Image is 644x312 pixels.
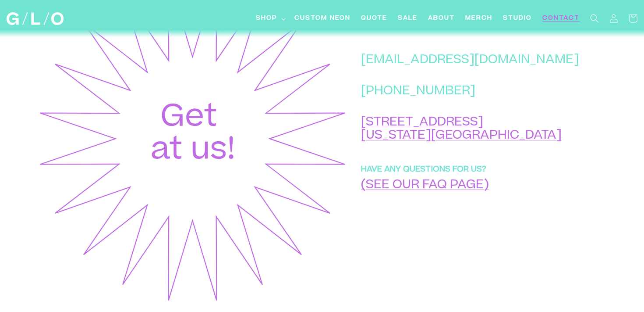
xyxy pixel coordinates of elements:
[256,14,277,23] span: Shop
[356,9,393,29] a: Quote
[393,9,423,29] a: SALE
[428,14,455,23] span: About
[361,117,562,143] a: [STREET_ADDRESS][US_STATE][GEOGRAPHIC_DATA]
[486,189,644,312] iframe: Chat Widget
[361,85,579,99] p: [PHONE_NUMBER]
[398,14,418,23] span: SALE
[542,14,580,23] span: Contact
[465,14,492,23] span: Merch
[585,9,604,28] summary: Search
[537,9,585,29] a: Contact
[3,9,67,29] a: GLO Studio
[498,9,537,29] a: Studio
[361,54,579,68] p: [EMAIL_ADDRESS][DOMAIN_NAME]
[460,9,498,29] a: Merch
[423,9,460,29] a: About
[7,12,64,25] img: GLO Studio
[361,166,486,174] strong: HAVE ANY QUESTIONS FOR US?
[294,14,350,23] span: Custom Neon
[361,180,489,192] a: (SEE OUR FAQ PAGE)
[361,14,387,23] span: Quote
[503,14,532,23] span: Studio
[251,9,289,29] summary: Shop
[289,9,356,29] a: Custom Neon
